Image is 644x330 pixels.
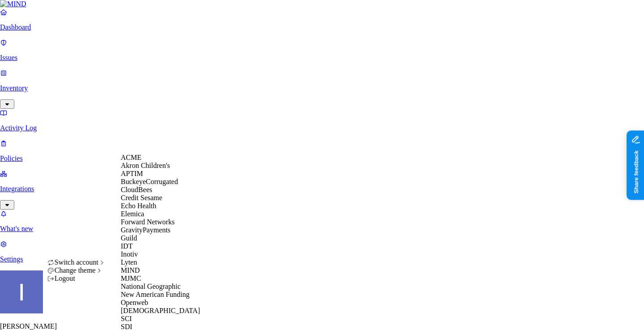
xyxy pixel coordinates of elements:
span: SCI [121,315,132,322]
span: Openweb [121,299,148,306]
span: Elemica [121,210,144,218]
span: Inotiv [121,250,138,258]
span: Forward Networks [121,218,174,226]
span: Change theme [55,266,96,274]
span: GravityPayments [121,226,170,234]
span: BuckeyeCorrugated [121,178,178,185]
span: Credit Sesame [121,194,162,201]
span: Guild [121,234,137,242]
span: New American Funding [121,291,190,298]
span: IDT [121,242,133,250]
span: Akron Children's [121,162,170,169]
div: Logout [47,274,106,283]
span: Switch account [55,258,98,266]
span: Echo Health [121,202,157,210]
span: CloudBees [121,186,152,193]
span: National Geographic [121,283,181,290]
span: APTIM [121,170,143,177]
span: MIND [121,266,140,274]
span: ACME [121,154,141,161]
span: [DEMOGRAPHIC_DATA] [121,307,200,314]
span: Lyten [121,258,137,266]
span: MJMC [121,274,141,282]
